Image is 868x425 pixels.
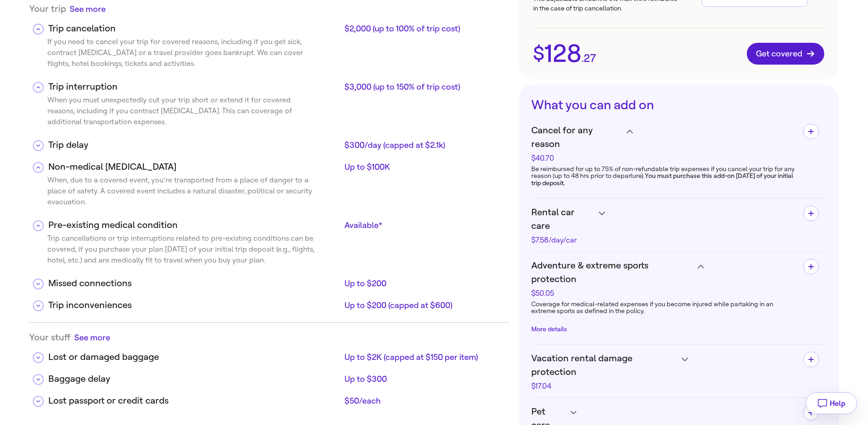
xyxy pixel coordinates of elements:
h4: Rental car care$7.58/day/car [531,206,787,244]
div: $3,000 (up to 150% of trip cost) [344,81,502,92]
div: Your trip [29,3,509,15]
div: Available* [344,220,502,231]
span: Rental car care [531,206,594,233]
div: Trip inconveniences [48,299,341,312]
div: $7.58 [531,237,594,244]
div: Missed connectionsUp to $200 [29,269,509,291]
h4: Vacation rental damage protection$17.04 [531,352,796,390]
button: Add Rental car care [803,206,819,221]
div: $2,000 (up to 100% of trip cost) [344,23,502,34]
h4: Adventure & extreme sports protection$50.05 [531,259,796,297]
div: $17.04 [531,383,677,390]
div: Trip cancelation$2,000 (up to 100% of trip cost) [29,15,509,36]
button: Add Vacation rental damage protection [803,352,819,367]
div: Trip delay$300/day (capped at $2.1k) [29,131,509,153]
button: See more [74,332,110,343]
div: Pre-existing medical conditionAvailable* [29,233,509,269]
div: Up to $200 (capped at $600) [344,300,502,311]
div: $50/each [344,395,502,406]
span: Get covered [756,49,815,58]
div: Trip delay [48,138,341,152]
span: $ [533,44,544,63]
h4: Cancel for any reason$40.70 [531,124,796,162]
div: Cancel for any reason$40.70 [531,162,796,191]
span: 27 [584,53,596,64]
span: 128 [544,41,581,66]
div: Your stuff [29,332,509,343]
div: Adventure & extreme sports protection$50.05 [531,297,796,337]
div: Trip cancelation [48,22,341,35]
button: Get covered [747,43,824,65]
div: Up to $300 [344,374,502,385]
button: Help [806,392,857,414]
div: Baggage delay [48,372,341,386]
div: When, due to a covered event, you’re transported from a place of danger to a place of safety. A c... [29,175,318,211]
div: Lost passport or credit cards$50/each [29,387,509,409]
div: Non-medical [MEDICAL_DATA] [48,160,341,174]
div: $50.05 [531,290,693,297]
div: Up to $200 [344,278,502,289]
div: Trip cancellations or trip interruptions related to pre-existing conditions can be covered, if yo... [29,233,318,269]
div: Up to $100K [344,162,502,172]
div: Up to $2K (capped at $150 per item) [344,352,502,363]
div: Baggage delayUp to $300 [29,365,509,387]
div: Non-medical [MEDICAL_DATA]Up to $100K [29,153,509,175]
div: Pre-existing medical conditionAvailable* [29,211,509,233]
div: Lost passport or credit cards [48,394,341,408]
div: Lost or damaged baggage [48,350,341,364]
div: $40.70 [531,155,621,162]
div: If you need to cancel your trip for covered reasons, including if you get sick, contract [MEDICAL... [29,36,318,73]
strong: You must purchase this add-on [DATE] of your initial trip deposit. [531,172,793,187]
span: . [581,53,584,64]
span: Cancel for any reason [531,124,621,151]
div: Lost or damaged baggageUp to $2K (capped at $150 per item) [29,343,509,365]
button: More details [531,326,567,333]
button: Add Pet care [803,405,819,420]
span: /day/car [549,236,577,244]
button: Add Adventure & extreme sports protection [803,259,819,274]
div: $300/day (capped at $2.1k) [344,140,502,151]
span: Help [830,399,846,408]
div: Trip inconveniencesUp to $200 (capped at $600) [29,291,509,313]
button: Add Cancel for any reason [803,124,819,139]
div: Non-medical [MEDICAL_DATA]Up to $100K [29,175,509,211]
span: Vacation rental damage protection [531,352,677,379]
div: When you must unexpectedly cut your trip short or extend it for covered reasons, including if you... [29,95,318,131]
div: Trip interruption$3,000 (up to 150% of trip cost) [29,73,509,95]
span: Adventure & extreme sports protection [531,259,693,286]
div: Pre-existing medical condition [48,218,341,232]
div: Trip interruption [48,80,341,94]
div: Missed connections [48,277,341,290]
button: See more [70,3,106,15]
h3: What you can add on [531,97,826,113]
